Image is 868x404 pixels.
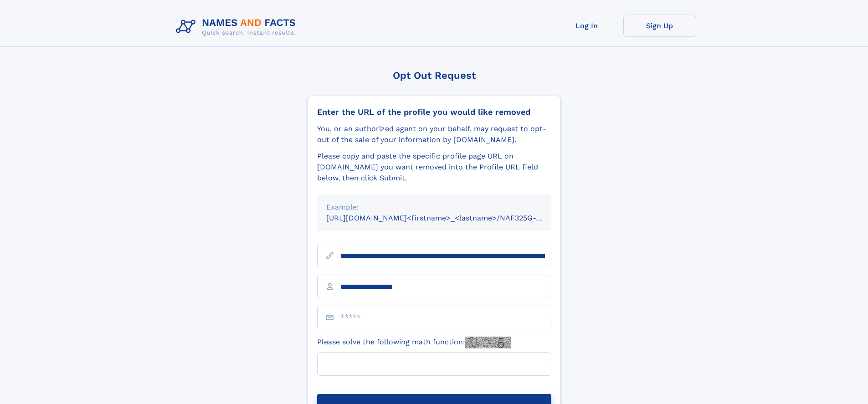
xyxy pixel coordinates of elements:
[317,107,551,117] div: Enter the URL of the profile you would like removed
[623,15,696,37] a: Sign Up
[326,202,542,213] div: Example:
[317,151,551,184] div: Please copy and paste the specific profile page URL on [DOMAIN_NAME] you want removed into the Pr...
[308,70,561,81] div: Opt Out Request
[317,123,551,145] div: You, or an authorized agent on your behalf, may request to opt-out of the sale of your informatio...
[326,214,569,222] small: [URL][DOMAIN_NAME]<firstname>_<lastname>/NAF325G-xxxxxxxx
[550,15,623,37] a: Log In
[172,15,303,39] img: Logo Names and Facts
[317,337,511,348] label: Please solve the following math function:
